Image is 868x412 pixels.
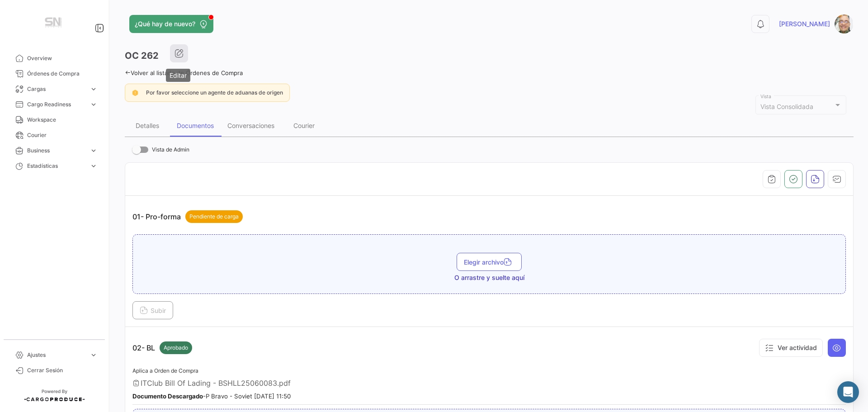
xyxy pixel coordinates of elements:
[132,367,198,374] span: Aplica a Orden de Compra
[7,112,101,128] a: Workspace
[189,213,239,221] span: Pendiente de carga
[760,103,813,110] mat-select-trigger: Vista Consolidada
[90,162,98,170] span: expand_more
[464,258,514,266] span: Elegir archivo
[837,381,859,403] div: Abrir Intercom Messenger
[141,379,291,388] span: ITClub Bill Of Lading - BSHLL25060083.pdf
[125,69,243,76] a: Volver al listado de Órdenes de Compra
[136,122,159,129] div: Detalles
[90,147,98,155] span: expand_more
[7,66,101,81] a: Órdenes de Compra
[129,15,213,33] button: ¿Qué hay de nuevo?
[27,54,98,62] span: Overview
[132,301,173,319] button: Subir
[27,70,98,78] span: Órdenes de Compra
[454,273,524,282] span: O arrastre y suelte aquí
[90,100,98,109] span: expand_more
[132,393,203,400] b: Documento Descargado
[132,210,243,223] p: 01- Pro-forma
[293,122,315,129] div: Courier
[27,100,86,109] span: Cargo Readiness
[27,147,86,155] span: Business
[132,341,192,354] p: 02- BL
[32,11,77,36] img: Manufactura+Logo.png
[779,19,830,28] span: [PERSON_NAME]
[759,339,823,357] button: Ver actividad
[152,144,189,155] span: Vista de Admin
[457,253,522,271] button: Elegir archivo
[164,344,188,352] span: Aprobado
[7,51,101,66] a: Overview
[27,351,86,359] span: Ajustes
[227,122,274,129] div: Conversaciones
[140,307,166,314] span: Subir
[7,128,101,143] a: Courier
[27,131,98,139] span: Courier
[27,116,98,124] span: Workspace
[135,19,195,28] span: ¿Qué hay de nuevo?
[177,122,214,129] div: Documentos
[90,85,98,93] span: expand_more
[27,162,86,170] span: Estadísticas
[132,393,291,400] small: - P Bravo - Soviet [DATE] 11:50
[27,85,86,93] span: Cargas
[166,69,190,82] div: Editar
[90,351,98,359] span: expand_more
[835,14,854,33] img: Captura.PNG
[125,49,159,62] h3: OC 262
[146,89,283,96] span: Por favor seleccione un agente de aduanas de origen
[27,366,98,374] span: Cerrar Sesión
